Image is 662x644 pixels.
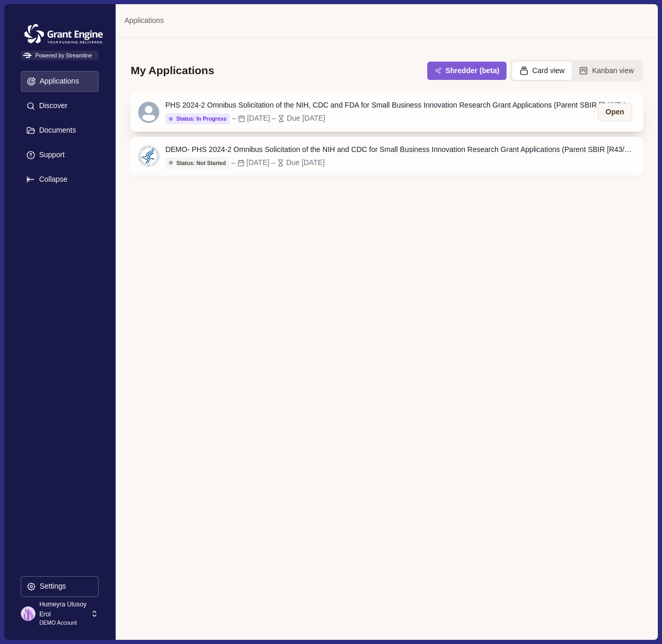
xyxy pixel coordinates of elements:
[21,51,99,60] span: Powered by Streamline
[231,157,235,168] div: –
[21,96,99,116] button: Discover
[39,619,87,627] p: DEMO Account
[21,21,99,32] a: Grantengine Logo
[598,103,632,121] button: Open
[21,120,99,141] button: Documents
[35,101,67,110] p: Discover
[287,113,326,124] div: Due [DATE]
[130,92,643,131] a: PHS 2024-2 Omnibus Solicitation of the NIH, CDC and FDA for Small Business Innovation Research Gr...
[247,113,270,124] div: [DATE]
[232,113,236,124] div: –
[23,53,32,58] img: Powered by Streamline Logo
[271,157,275,168] div: –
[138,146,159,167] img: HHS.png
[169,160,226,167] div: Status: Not Started
[124,15,164,26] a: Applications
[21,169,99,190] button: Expand
[36,582,66,591] p: Settings
[130,63,214,78] div: My Applications
[512,62,572,80] button: Card view
[427,62,507,80] button: Shredder (beta)
[35,175,67,184] p: Collapse
[169,115,226,122] div: Status: In Progress
[21,21,106,47] img: Grantengine Logo
[272,113,276,124] div: –
[130,137,643,175] a: DEMO- PHS 2024-2 Omnibus Solicitation of the NIH and CDC for Small Business Innovation Research G...
[21,576,99,601] a: Settings
[21,606,35,621] img: profile picture
[21,576,99,597] button: Settings
[165,157,230,168] button: Status: Not Started
[21,71,99,92] button: Applications
[165,100,635,111] div: PHS 2024-2 Omnibus Solicitation of the NIH, CDC and FDA for Small Business Innovation Research Gr...
[286,157,325,168] div: Due [DATE]
[246,157,269,168] div: [DATE]
[36,77,79,86] p: Applications
[35,150,65,159] p: Support
[39,600,87,619] p: Humeyra Ulusoy Erol
[572,62,641,80] button: Kanban view
[21,145,99,166] button: Support
[138,102,159,123] svg: avatar
[35,126,76,135] p: Documents
[165,144,635,155] div: DEMO- PHS 2024-2 Omnibus Solicitation of the NIH and CDC for Small Business Innovation Research G...
[165,113,230,124] button: Status: In Progress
